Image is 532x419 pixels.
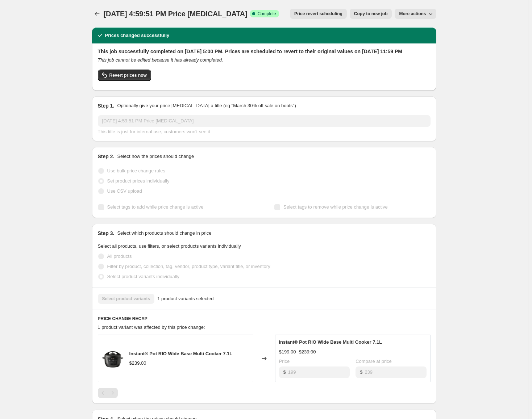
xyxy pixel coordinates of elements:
span: Select all products, use filters, or select products variants individually [98,243,241,249]
p: Select how the prices should change [117,153,194,160]
span: Filter by product, collection, tag, vendor, product type, variant title, or inventory [107,264,270,269]
input: 30% off holiday sale [98,115,431,127]
button: More actions [395,9,436,19]
span: Compare at price [356,359,392,364]
span: Use CSV upload [107,188,142,194]
h2: Step 2. [98,153,115,160]
h2: Step 1. [98,102,115,109]
span: 1 product variants selected [157,295,213,302]
i: This job cannot be edited because it has already completed. [98,57,223,63]
h6: PRICE CHANGE RECAP [98,316,431,322]
span: Select product variants individually [107,274,179,279]
nav: Pagination [98,388,118,398]
span: All products [107,254,132,259]
button: Price revert scheduling [290,9,347,19]
span: Instant® Pot RIO Wide Base Multi Cooker 7.1L [129,351,233,356]
span: 1 product variant was affected by this price change: [98,324,205,330]
span: Set product prices individually [107,178,170,184]
h2: This job successfully completed on [DATE] 5:00 PM. Prices are scheduled to revert to their origin... [98,48,431,55]
span: Price revert scheduling [294,11,342,17]
span: Use bulk price change rules [107,168,165,173]
span: Select tags to add while price change is active [107,204,204,210]
span: [DATE] 4:59:51 PM Price [MEDICAL_DATA] [104,10,248,18]
span: $ [283,369,286,375]
span: Select tags to remove while price change is active [283,204,388,210]
span: Price [279,359,290,364]
p: Select which products should change in price [117,230,211,237]
img: IB_113-1066-01_RIO-Wide-Base_ATF_Square_Tile1_80x.webp [102,348,124,369]
div: $199.00 [279,348,296,356]
p: Optionally give your price [MEDICAL_DATA] a title (eg "March 30% off sale on boots") [117,102,296,109]
button: Price change jobs [92,9,102,19]
h2: Step 3. [98,230,115,237]
span: Revert prices now [109,72,147,78]
div: $239.00 [129,360,146,367]
span: This title is just for internal use, customers won't see it [98,129,210,134]
h2: Prices changed successfully [105,32,170,39]
span: More actions [399,11,426,17]
span: Copy to new job [354,11,388,17]
strike: $239.00 [299,348,316,356]
button: Copy to new job [350,9,392,19]
button: Revert prices now [98,70,151,81]
span: $ [360,369,362,375]
span: Complete [257,11,276,17]
span: Instant® Pot RIO Wide Base Multi Cooker 7.1L [279,339,382,345]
